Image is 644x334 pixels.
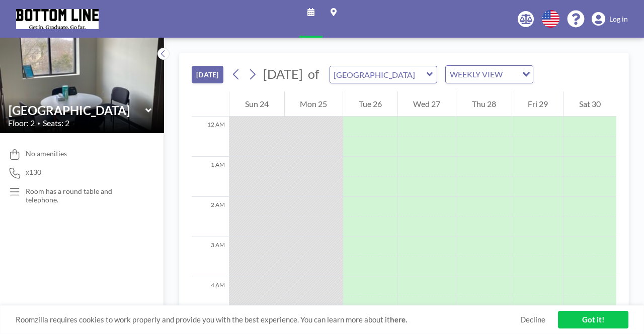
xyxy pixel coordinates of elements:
a: Decline [520,315,545,324]
div: Mon 25 [285,91,343,117]
div: 1 AM [192,157,229,197]
span: [DATE] [263,66,303,81]
div: Search for option [446,66,533,83]
div: 2 AM [192,197,229,237]
div: Wed 27 [398,91,456,117]
a: Log in [592,12,628,26]
span: Seats: 2 [43,118,69,128]
span: • [37,120,40,127]
div: Tue 26 [343,91,397,117]
button: [DATE] [192,66,223,83]
div: 3 AM [192,237,229,277]
input: Search for option [506,68,516,81]
span: Log in [609,15,628,24]
a: Got it! [558,311,628,328]
div: Fri 29 [512,91,563,117]
span: Floor: 2 [8,118,35,128]
a: here. [390,315,407,324]
span: of [308,66,319,82]
div: 4 AM [192,277,229,317]
img: organization-logo [16,9,99,29]
div: Thu 28 [456,91,512,117]
div: 12 AM [192,117,229,157]
span: WEEKLY VIEW [448,68,505,81]
input: Hyde Park [330,66,427,83]
span: x130 [26,168,41,177]
div: Sat 30 [563,91,616,117]
div: Sun 24 [229,91,284,117]
input: Hyde Park [9,103,145,118]
span: No amenities [26,149,67,158]
span: Roomzilla requires cookies to work properly and provide you with the best experience. You can lea... [16,315,520,324]
div: Room has a round table and telephone. [26,187,144,204]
